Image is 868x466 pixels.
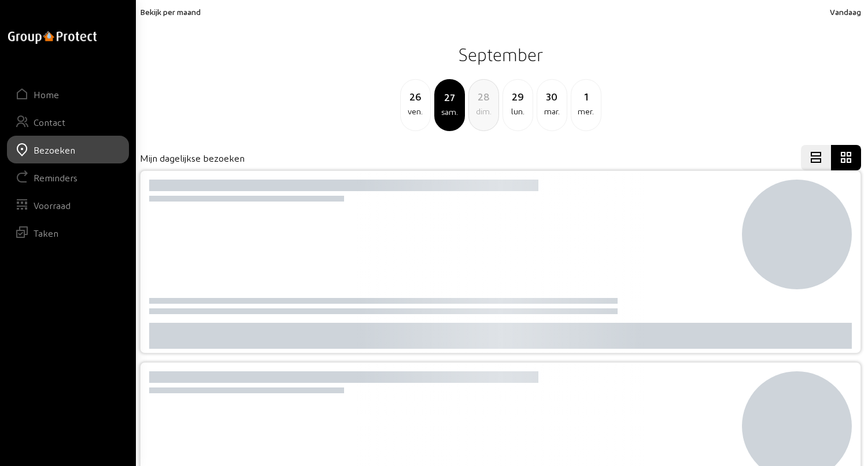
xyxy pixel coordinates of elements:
[140,152,245,163] h4: Mijn dagelijkse bezoeken
[7,108,129,136] a: Contact
[34,200,71,211] div: Voorraad
[34,172,77,183] div: Reminders
[7,136,129,163] a: Bezoeken
[435,105,464,119] div: sam.
[469,105,498,118] div: dim.
[7,80,129,108] a: Home
[469,88,498,105] div: 28
[401,105,430,118] div: ven.
[140,40,861,69] h2: September
[571,88,601,105] div: 1
[34,89,59,100] div: Home
[503,88,533,105] div: 29
[34,228,58,238] div: Taken
[140,7,201,17] span: Bekijk per maand
[830,7,861,17] span: Vandaag
[34,117,65,128] div: Contact
[7,219,129,247] a: Taken
[7,191,129,219] a: Voorraad
[435,89,464,105] div: 27
[7,163,129,191] a: Reminders
[537,88,567,105] div: 30
[503,105,533,118] div: lun.
[34,144,75,155] div: Bezoeken
[537,105,567,118] div: mar.
[8,31,97,44] img: logo-oneline.png
[571,105,601,118] div: mer.
[401,88,430,105] div: 26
